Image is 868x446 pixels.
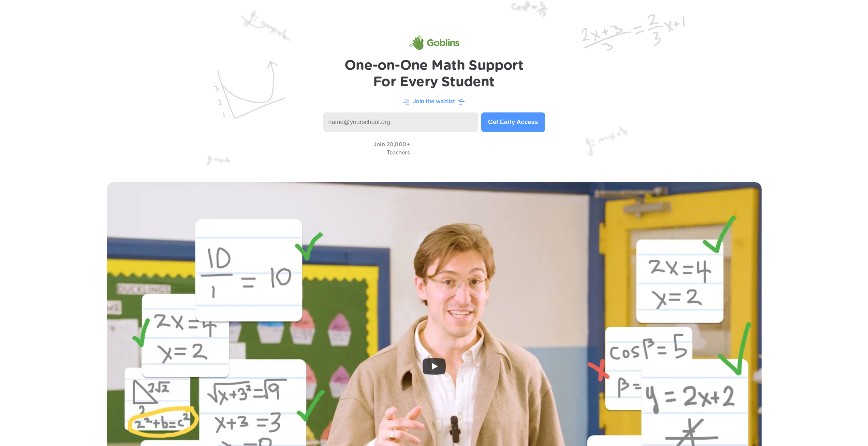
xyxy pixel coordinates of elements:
[323,112,478,132] input: name@yourschool.org
[344,57,524,90] h1: One-on-One Math Support For Every Student
[373,140,410,157] p: Join 20,000+ Teachers
[413,97,455,106] p: Join the waitlist
[423,358,446,375] button: Play
[481,112,545,132] button: Get Early Access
